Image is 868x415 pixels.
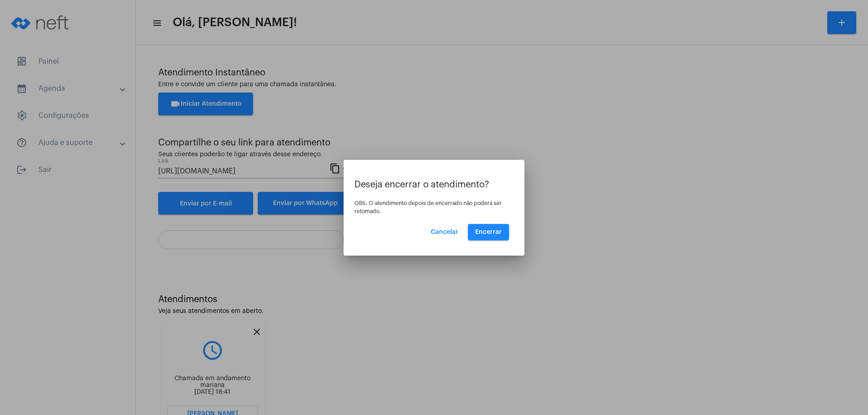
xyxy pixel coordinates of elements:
span: OBS: O atendimento depois de encerrado não poderá ser retomado. [354,201,502,214]
button: Encerrar [468,224,509,240]
button: Cancelar [424,224,466,240]
span: Encerrar [475,229,502,235]
span: Cancelar [431,229,458,235]
p: Deseja encerrar o atendimento? [354,180,514,190]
